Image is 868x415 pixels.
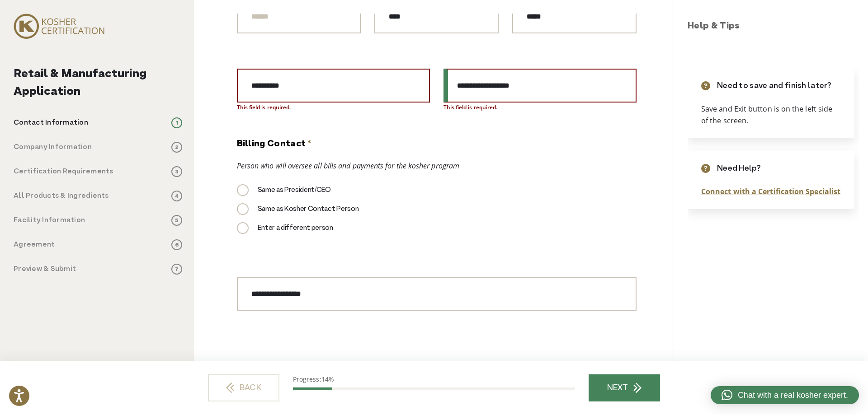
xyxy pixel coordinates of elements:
span: 14% [321,375,334,383]
div: Person who will oversee all bills and payments for the kosher program [237,160,637,171]
a: Chat with a real kosher expert. [711,386,859,404]
span: 5 [171,215,182,226]
h2: Retail & Manufacturing Application [14,65,182,101]
span: 2 [171,142,182,153]
p: All Products & Ingredients [14,191,109,201]
span: 6 [171,239,182,250]
p: Contact Information [14,117,88,128]
p: Preview & Submit [14,264,76,275]
a: NEXT [589,374,660,401]
span: 7 [171,264,182,275]
a: Connect with a Certification Specialist [701,187,840,196]
span: Chat with a real kosher expert. [738,389,848,401]
span: 4 [171,191,182,201]
label: Enter a different person [237,223,333,233]
div: This field is required. [237,103,430,112]
p: Agreement [14,239,55,250]
span: 3 [171,166,182,177]
label: Same as Kosher Contact Person [237,204,359,214]
span: 1 [171,117,182,128]
label: Same as President/CEO [237,185,331,196]
p: Certification Requirements [14,166,113,177]
p: Save and Exit button is on the left side of the screen. [701,103,841,126]
div: This field is required. [443,103,637,112]
p: Facility Information [14,215,85,226]
p: Company Information [14,142,92,153]
p: Need Help? [717,163,761,175]
h3: Help & Tips [688,20,859,33]
p: Need to save and finish later? [717,80,832,92]
legend: Billing Contact [237,138,311,151]
p: Progress: [293,374,575,384]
